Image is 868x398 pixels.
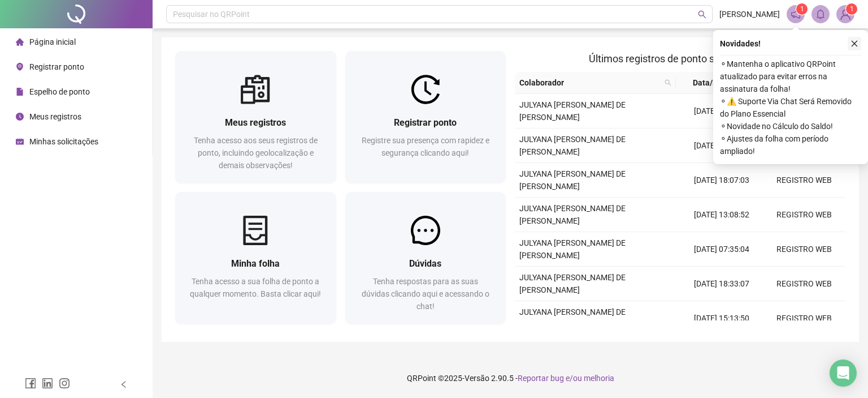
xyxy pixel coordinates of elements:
img: 90500 [837,6,854,23]
sup: Atualize o seu contato no menu Meus Dados [846,3,857,15]
td: [DATE] 07:35:04 [680,232,763,267]
span: Página inicial [29,37,76,46]
span: JULYANA [PERSON_NAME] DE [PERSON_NAME] [519,100,626,122]
span: Espelho de ponto [29,87,90,96]
span: Registre sua presença com rapidez e segurança clicando aqui! [362,136,489,157]
sup: 1 [796,3,808,15]
a: Meus registrosTenha acesso aos seus registros de ponto, incluindo geolocalização e demais observa... [175,51,336,183]
span: Novidades ! [720,37,761,50]
td: REGISTRO WEB [763,232,845,267]
span: [PERSON_NAME] [719,8,780,20]
span: close [850,40,858,48]
td: [DATE] 07:34:33 [680,129,763,163]
span: JULYANA [PERSON_NAME] DE [PERSON_NAME] [519,238,626,260]
th: Data/Hora [676,72,756,94]
span: bell [815,9,826,19]
td: REGISTRO WEB [763,163,845,198]
span: clock-circle [16,113,24,121]
span: Registrar ponto [29,62,84,71]
span: schedule [16,138,24,145]
span: ⚬ ⚠️ Suporte Via Chat Será Removido do Plano Essencial [720,95,861,120]
span: 1 [800,5,804,13]
td: [DATE] 15:13:50 [680,301,763,336]
span: 1 [850,5,854,13]
a: Minha folhaTenha acesso a sua folha de ponto a qualquer momento. Basta clicar aqui! [175,192,336,324]
td: REGISTRO WEB [763,198,845,232]
span: Meus registros [29,112,81,121]
span: linkedin [42,378,53,389]
span: notification [791,9,801,19]
td: [DATE] 18:33:07 [680,267,763,301]
span: ⚬ Ajustes da folha com período ampliado! [720,132,861,157]
span: search [662,74,674,91]
td: [DATE] 13:04:46 [680,94,763,129]
span: Minhas solicitações [29,137,98,146]
span: facebook [25,378,36,389]
span: JULYANA [PERSON_NAME] DE [PERSON_NAME] [519,135,626,156]
span: left [120,380,128,388]
span: home [16,38,24,46]
span: JULYANA [PERSON_NAME] DE [PERSON_NAME] [519,273,626,294]
span: ⚬ Mantenha o aplicativo QRPoint atualizado para evitar erros na assinatura da folha! [720,58,861,95]
span: Versão [465,374,489,383]
span: JULYANA [PERSON_NAME] DE [PERSON_NAME] [519,169,626,191]
a: Registrar pontoRegistre sua presença com rapidez e segurança clicando aqui! [345,51,506,183]
span: Últimos registros de ponto sincronizados [589,53,771,65]
span: Dúvidas [409,258,441,269]
span: Minha folha [231,258,280,269]
span: Tenha acesso a sua folha de ponto a qualquer momento. Basta clicar aqui! [190,277,321,298]
span: Registrar ponto [394,117,457,128]
td: REGISTRO WEB [763,267,845,301]
a: DúvidasTenha respostas para as suas dúvidas clicando aqui e acessando o chat! [345,192,506,324]
span: search [698,10,706,19]
div: Open Intercom Messenger [830,360,857,387]
span: Data/Hora [680,76,743,89]
td: [DATE] 18:07:03 [680,163,763,198]
span: Meus registros [225,117,286,128]
footer: QRPoint © 2025 - 2.90.5 - [153,358,868,398]
span: search [665,79,671,86]
span: ⚬ Novidade no Cálculo do Saldo! [720,120,861,132]
span: Colaborador [519,76,660,89]
span: Tenha respostas para as suas dúvidas clicando aqui e acessando o chat! [362,277,489,311]
span: Reportar bug e/ou melhoria [518,374,614,383]
span: Tenha acesso aos seus registros de ponto, incluindo geolocalização e demais observações! [194,136,318,170]
td: [DATE] 13:08:52 [680,198,763,232]
span: environment [16,63,24,71]
span: JULYANA [PERSON_NAME] DE [PERSON_NAME] [519,204,626,225]
span: file [16,88,24,96]
span: JULYANA [PERSON_NAME] DE [PERSON_NAME] [519,307,626,329]
td: REGISTRO WEB [763,301,845,336]
span: instagram [59,378,70,389]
